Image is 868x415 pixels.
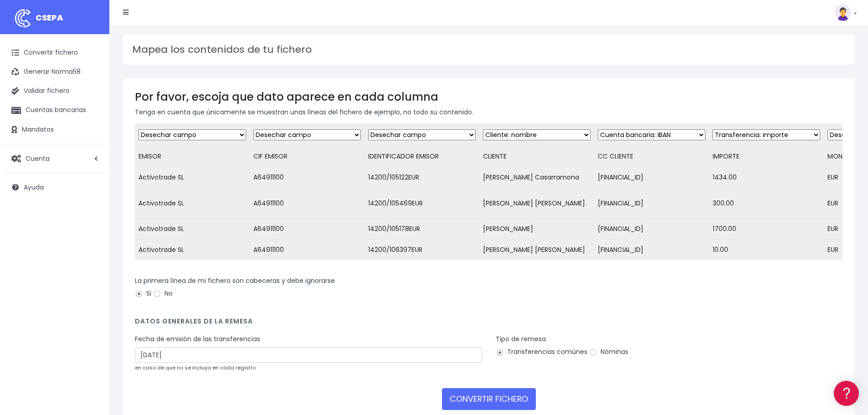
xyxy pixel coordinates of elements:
td: 1700.00 [709,219,824,240]
td: [FINANCIAL_ID] [594,219,709,240]
td: [FINANCIAL_ID] [594,188,709,219]
a: Información general [9,77,173,92]
a: API [9,233,173,247]
td: 1434.00 [709,167,824,188]
td: IMPORTE [709,146,824,167]
label: No [153,289,173,298]
h3: Mapea los contenidos de tu fichero [132,44,845,56]
a: Problemas habituales [9,129,173,143]
label: La primera línea de mi fichero son cabeceras y debe ignorarse [135,276,335,286]
h4: Datos generales de la remesa [135,318,842,330]
a: Cuentas bancarias [5,101,105,120]
td: 14200/105178EUR [365,219,479,240]
td: 14200/105122EUR [365,167,479,188]
img: profile [835,5,851,21]
button: CONVERTIR FICHERO [442,388,536,410]
label: Nóminas [589,347,628,357]
td: A64911100 [250,188,365,219]
a: Perfiles de empresas [9,158,173,172]
a: Ayuda [5,178,105,197]
a: Convertir fichero [5,43,105,62]
a: Generar Norma58 [5,62,105,82]
span: CSEPA [36,12,63,23]
td: [PERSON_NAME] [PERSON_NAME] [479,188,594,219]
h3: Por favor, escoja que dato aparece en cada columna [135,90,842,103]
td: Activotrade SL [135,219,250,240]
td: [FINANCIAL_ID] [594,167,709,188]
a: General [9,195,173,210]
label: Si [135,289,151,298]
td: Activotrade SL [135,240,250,261]
td: 14200/105469EUR [365,188,479,219]
td: 300.00 [709,188,824,219]
td: 10.00 [709,240,824,261]
p: Tenga en cuenta que únicamente se muestran unas líneas del fichero de ejemplo, no todo su contenido. [135,107,842,117]
td: [PERSON_NAME] [PERSON_NAME] [479,240,594,261]
button: Contáctanos [9,244,173,260]
span: Cuenta [26,154,50,163]
span: Ayuda [24,183,44,192]
div: Programadores [9,219,173,227]
td: Activotrade SL [135,188,250,219]
a: Validar fichero [5,82,105,101]
a: Formatos [9,115,173,129]
label: Fecha de emisión de las transferencias [135,334,260,344]
label: Transferencias comúnes [496,347,587,357]
div: Convertir ficheros [9,101,173,109]
label: Tipo de remesa [496,334,546,344]
div: Información general [9,63,173,72]
td: CIF EMISOR [250,146,365,167]
td: Activotrade SL [135,167,250,188]
a: Mandatos [5,120,105,139]
td: CLIENTE [479,146,594,167]
td: CC CLIENTE [594,146,709,167]
td: EMISOR [135,146,250,167]
td: A64911100 [250,240,365,261]
a: POWERED BY ENCHANT [125,262,175,271]
td: IDENTIFICADOR EMISOR [365,146,479,167]
td: [FINANCIAL_ID] [594,240,709,261]
td: A64911100 [250,167,365,188]
td: A64911100 [250,219,365,240]
small: en caso de que no se incluya en cada registro [135,364,256,371]
a: Videotutoriales [9,143,173,158]
td: [PERSON_NAME] [479,219,594,240]
a: Cuenta [5,149,105,168]
img: logo [11,7,34,30]
div: Facturación [9,181,173,190]
td: [PERSON_NAME] Casarramona [479,167,594,188]
td: 14200/106397EUR [365,240,479,261]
